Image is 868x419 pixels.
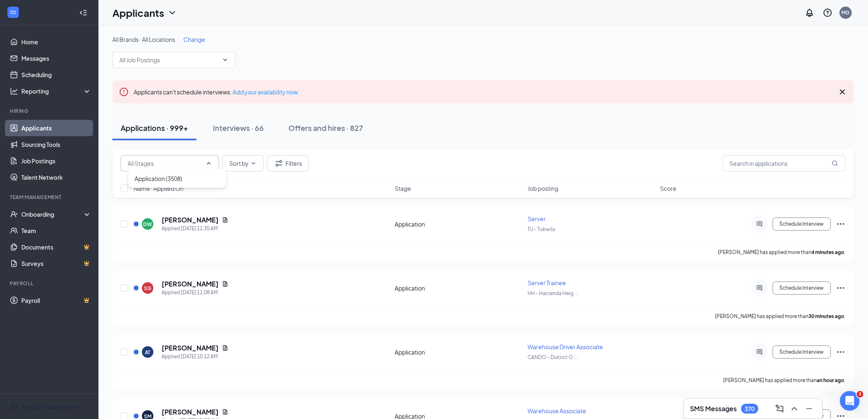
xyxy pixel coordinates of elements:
[804,404,814,414] svg: Minimize
[222,57,228,63] svg: ChevronDown
[755,349,765,355] svg: ActiveChat
[773,218,831,231] button: Schedule Interview
[144,221,152,228] div: DW
[267,155,309,172] button: Filter Filters
[233,88,298,96] a: Add your availability now
[119,55,219,64] input: All Job Postings
[21,222,91,239] a: Team
[21,255,91,272] a: SurveysCrown
[755,221,765,227] svg: ActiveChat
[162,353,228,361] div: Applied [DATE] 10:12 AM
[21,50,91,66] a: Messages
[162,343,219,353] h5: [PERSON_NAME]
[112,6,164,20] h1: Applicants
[21,169,91,185] a: Talent Network
[788,402,801,415] button: ChevronUp
[162,224,228,233] div: Applied [DATE] 11:35 AM
[836,283,846,293] svg: Ellipses
[9,8,17,16] svg: WorkstreamLogo
[755,285,765,291] svg: ActiveChat
[206,160,212,167] svg: ChevronUp
[10,280,90,287] div: Payroll
[144,285,151,292] div: SG
[775,404,785,414] svg: ComposeMessage
[528,407,586,414] span: Warehouse Associate
[222,345,228,351] svg: Document
[162,288,228,297] div: Applied [DATE] 11:08 AM
[134,88,298,96] span: Applicants can't schedule interviews.
[21,153,91,169] a: Job Postings
[528,226,555,232] span: TU - Tukwila
[112,36,175,43] span: All Brands · All Locations
[128,159,202,168] input: All Stages
[812,249,845,255] b: 4 minutes ago
[79,9,87,17] svg: Collapse
[838,87,847,97] svg: Cross
[21,120,91,136] a: Applicants
[274,158,284,168] svg: Filter
[162,215,219,224] h5: [PERSON_NAME]
[183,36,205,43] span: Change
[21,239,91,255] a: DocumentsCrown
[162,279,219,288] h5: [PERSON_NAME]
[222,155,264,172] button: Sort byChevronDown
[395,184,411,192] span: Stage
[395,220,523,228] div: Application
[842,9,850,16] div: MG
[162,408,219,417] h5: [PERSON_NAME]
[229,160,249,166] span: Sort by
[21,136,91,153] a: Sourcing Tools
[250,160,257,167] svg: ChevronDown
[528,184,558,192] span: Job posting
[135,174,182,183] div: Application (3508)
[773,346,831,359] button: Schedule Interview
[803,402,816,415] button: Minimize
[790,404,799,414] svg: ChevronUp
[21,403,79,411] div: Switch to admin view
[395,284,523,292] div: Application
[745,405,755,412] div: 370
[723,155,846,172] input: Search in applications
[773,282,831,295] button: Schedule Interview
[715,313,846,320] p: [PERSON_NAME] has applied more than .
[773,402,786,415] button: ComposeMessage
[21,210,85,218] div: Onboarding
[222,281,228,287] svg: Document
[817,377,845,383] b: an hour ago
[809,313,845,319] b: 30 minutes ago
[21,87,92,95] div: Reporting
[832,160,838,167] svg: MagnifyingGlass
[528,215,546,222] span: Server
[288,123,363,133] div: Offers and hires · 827
[10,108,90,114] div: Hiring
[21,34,91,50] a: Home
[10,87,18,95] svg: Analysis
[528,354,578,360] span: CANDO - District O ...
[724,377,846,384] p: [PERSON_NAME] has applied more than .
[21,66,91,83] a: Scheduling
[528,290,578,296] span: HH - Hacienda Heig ...
[823,8,833,18] svg: QuestionInfo
[718,249,846,256] p: [PERSON_NAME] has applied more than .
[21,292,91,309] a: PayrollCrown
[690,404,737,413] h3: SMS Messages
[213,123,264,133] div: Interviews · 66
[121,123,188,133] div: Applications · 999+
[836,219,846,229] svg: Ellipses
[857,391,863,398] span: 3
[167,8,177,18] svg: ChevronDown
[660,184,677,192] span: Score
[145,349,151,356] div: AT
[222,217,228,223] svg: Document
[805,8,815,18] svg: Notifications
[395,348,523,356] div: Application
[10,403,18,411] svg: Settings
[528,343,603,350] span: Warehouse Driver Associate
[222,409,228,415] svg: Document
[119,87,129,97] svg: Error
[840,391,860,411] iframe: Intercom live chat
[10,210,18,218] svg: UserCheck
[10,194,90,201] div: Team Management
[528,279,566,286] span: Server Trainee
[836,347,846,357] svg: Ellipses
